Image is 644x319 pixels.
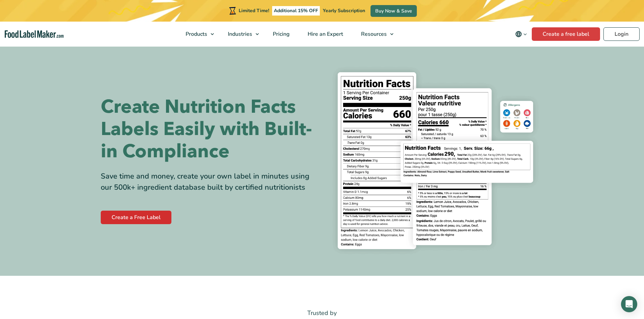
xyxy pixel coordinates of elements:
[271,30,290,38] span: Pricing
[510,27,532,41] button: Change language
[323,7,365,14] span: Yearly Subscription
[101,211,171,224] a: Create a Free Label
[184,30,208,38] span: Products
[371,5,417,17] a: Buy Now & Save
[359,30,387,38] span: Resources
[239,7,269,14] span: Limited Time!
[226,30,253,38] span: Industries
[177,22,217,47] a: Products
[272,6,320,16] span: Additional 15% OFF
[352,22,397,47] a: Resources
[306,30,344,38] span: Hire an Expert
[219,22,262,47] a: Industries
[101,171,317,193] div: Save time and money, create your own label in minutes using our 500k+ ingredient database built b...
[299,22,351,47] a: Hire an Expert
[264,22,297,47] a: Pricing
[101,308,544,318] p: Trusted by
[101,96,317,163] h1: Create Nutrition Facts Labels Easily with Built-in Compliance
[532,27,600,41] a: Create a free label
[621,296,637,312] div: Open Intercom Messenger
[5,30,64,38] a: Food Label Maker homepage
[603,27,640,41] a: Login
